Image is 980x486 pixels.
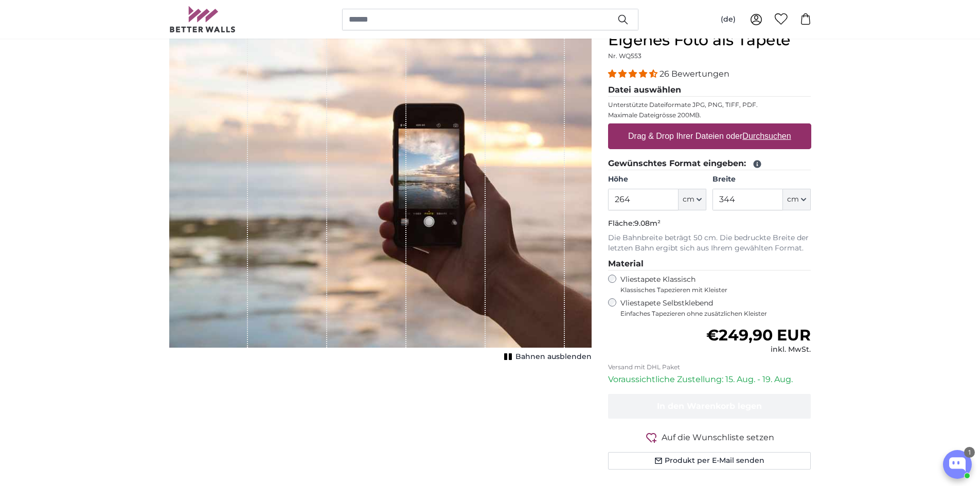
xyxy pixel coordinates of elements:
span: Nr. WQ553 [608,52,642,60]
label: Drag & Drop Ihrer Dateien oder [624,126,795,147]
span: 9.08m² [634,219,661,228]
p: Die Bahnbreite beträgt 50 cm. Die bedruckte Breite der letzten Bahn ergibt sich aus Ihrem gewählt... [608,233,811,254]
p: Voraussichtliche Zustellung: 15. Aug. - 19. Aug. [608,373,811,386]
span: In den Warenkorb legen [657,401,762,411]
p: Versand mit DHL Paket [608,363,811,371]
span: Auf die Wunschliste setzen [662,431,774,444]
p: Maximale Dateigrösse 200MB. [608,111,811,119]
h1: Eigenes Foto als Tapete [608,31,811,49]
img: Betterwalls [169,6,236,32]
p: Fläche: [608,219,811,229]
button: Produkt per E-Mail senden [608,452,811,470]
button: cm [679,189,706,210]
label: Vliestapete Selbstklebend [620,298,811,318]
span: cm [787,194,799,205]
span: Klassisches Tapezieren mit Kleister [620,286,803,294]
legend: Gewünschtes Format eingeben: [608,157,811,170]
span: 26 Bewertungen [660,69,729,79]
div: 1 [964,447,975,458]
label: Breite [712,174,811,185]
div: inkl. MwSt. [706,345,811,355]
button: cm [783,189,811,210]
button: Auf die Wunschliste setzen [608,431,811,444]
label: Höhe [608,174,706,185]
button: (de) [712,10,744,29]
button: Bahnen ausblenden [501,350,592,364]
legend: Material [608,258,811,271]
button: In den Warenkorb legen [608,394,811,419]
div: 1 of 1 [169,31,592,364]
p: Unterstützte Dateiformate JPG, PNG, TIFF, PDF. [608,101,811,109]
label: Vliestapete Klassisch [620,275,803,294]
span: Bahnen ausblenden [515,352,592,362]
span: Einfaches Tapezieren ohne zusätzlichen Kleister [620,310,811,318]
u: Durchsuchen [742,132,791,140]
span: 4.54 stars [608,69,660,79]
span: cm [683,194,694,205]
legend: Datei auswählen [608,84,811,97]
button: Open chatbox [943,450,972,479]
span: €249,90 EUR [706,326,811,345]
